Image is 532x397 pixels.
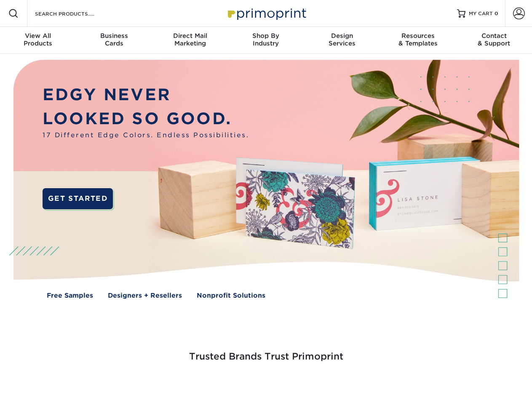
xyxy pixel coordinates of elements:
img: Primoprint [224,4,308,22]
div: Industry [228,32,304,47]
div: Cards [76,32,152,47]
img: Goodwill [455,384,455,384]
a: GET STARTED [43,188,113,209]
a: BusinessCards [76,27,152,54]
div: & Support [456,32,532,47]
p: EDGY NEVER [43,83,249,107]
span: Design [304,32,380,40]
img: Mini [295,384,295,384]
img: Freeform [126,384,127,384]
span: MY CART [469,10,493,17]
img: Amazon [375,384,375,384]
a: Free Samples [47,291,93,301]
a: Shop ByIndustry [228,27,304,54]
img: Google [215,384,215,384]
div: & Templates [380,32,456,47]
span: 0 [495,11,498,16]
input: SEARCH PRODUCTS..... [34,8,116,19]
div: Services [304,32,380,47]
a: Resources& Templates [380,27,456,54]
span: Resources [380,32,456,40]
p: LOOKED SO GOOD. [43,107,249,131]
div: Marketing [152,32,228,47]
h3: Trusted Brands Trust Primoprint [20,331,513,372]
a: Contact& Support [456,27,532,54]
a: DesignServices [304,27,380,54]
span: Shop By [228,32,304,40]
span: Business [76,32,152,40]
a: Nonprofit Solutions [197,291,265,301]
span: 17 Different Edge Colors. Endless Possibilities. [43,131,249,140]
span: Direct Mail [152,32,228,40]
a: Designers + Resellers [108,291,182,301]
a: Direct MailMarketing [152,27,228,54]
span: Contact [456,32,532,40]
